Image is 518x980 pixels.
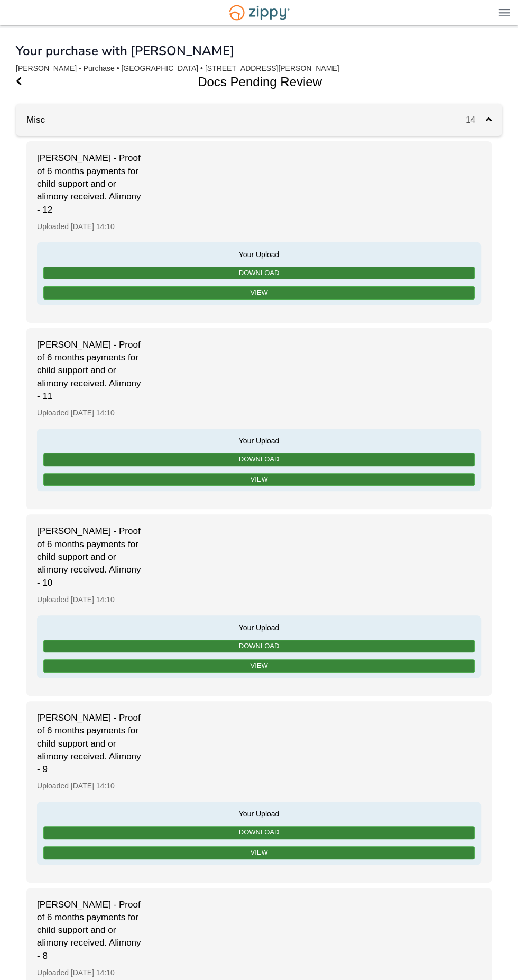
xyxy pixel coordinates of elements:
[43,286,475,300] a: View
[37,899,143,963] span: [PERSON_NAME] - Proof of 6 months payments for child support and or alimony received. Alimony - 8
[42,621,476,633] span: Your Upload
[43,453,475,466] a: Download
[37,525,143,589] span: [PERSON_NAME] - Proof of 6 months payments for child support and or alimony received. Alimony - 10
[37,712,143,776] span: [PERSON_NAME] - Proof of 6 months payments for child support and or alimony received. Alimony - 9
[16,64,502,73] div: [PERSON_NAME] - Purchase • [GEOGRAPHIC_DATA] • [STREET_ADDRESS][PERSON_NAME]
[43,473,475,486] a: View
[43,267,475,280] a: Download
[16,44,234,58] h1: Your purchase with [PERSON_NAME]
[498,8,510,16] img: Mobile Dropdown Menu
[43,826,475,839] a: Download
[37,776,481,796] div: Uploaded [DATE] 14:10
[8,66,498,98] h1: Docs Pending Review
[16,66,22,98] a: Go Back
[43,640,475,653] a: Download
[37,589,481,610] div: Uploaded [DATE] 14:10
[43,659,475,673] a: View
[37,152,143,216] span: [PERSON_NAME] - Proof of 6 months payments for child support and or alimony received. Alimony - 12
[43,846,475,859] a: View
[42,434,476,446] span: Your Upload
[42,248,476,260] span: Your Upload
[16,115,45,125] a: Misc
[42,807,476,819] span: Your Upload
[37,216,481,237] div: Uploaded [DATE] 14:10
[37,403,481,423] div: Uploaded [DATE] 14:10
[466,115,486,124] span: 14
[37,339,143,403] span: [PERSON_NAME] - Proof of 6 months payments for child support and or alimony received. Alimony - 11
